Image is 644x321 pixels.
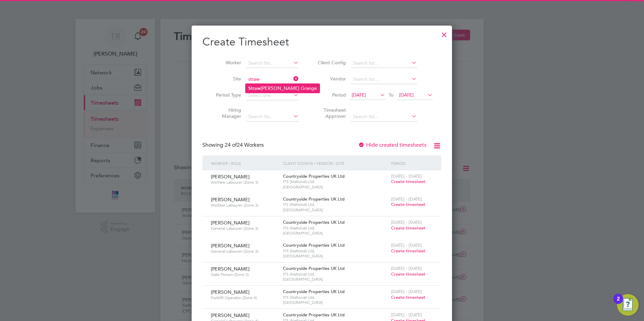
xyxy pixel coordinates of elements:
[211,289,250,295] span: [PERSON_NAME]
[248,85,261,91] b: Straw
[391,179,425,184] span: Create timesheet
[316,76,346,82] label: Vendor
[211,107,241,119] label: Hiring Manager
[617,299,620,308] div: 2
[391,289,422,294] span: [DATE] - [DATE]
[246,91,299,100] input: Select one
[225,142,264,148] span: 24 Workers
[391,312,422,318] span: [DATE] - [DATE]
[352,92,366,98] span: [DATE]
[211,197,250,203] span: [PERSON_NAME]
[399,92,414,98] span: [DATE]
[283,184,388,190] span: [GEOGRAPHIC_DATA]
[391,173,422,179] span: [DATE] - [DATE]
[283,207,388,213] span: [GEOGRAPHIC_DATA]
[283,248,388,254] span: ITS (National) Ltd.
[211,220,250,226] span: [PERSON_NAME]
[246,59,299,68] input: Search for...
[391,271,425,277] span: Create timesheet
[351,59,417,68] input: Search for...
[358,142,426,148] label: Hide created timesheets
[225,142,237,148] span: 24 of
[283,272,388,277] span: ITS (National) Ltd.
[283,225,388,231] span: ITS (National) Ltd.
[391,265,422,271] span: [DATE] - [DATE]
[283,219,345,225] span: Countryside Properties UK Ltd
[283,277,388,282] span: [GEOGRAPHIC_DATA]
[283,196,345,202] span: Countryside Properties UK Ltd
[283,312,345,318] span: Countryside Properties UK Ltd
[211,272,278,277] span: Gate Person (Zone 3)
[281,155,389,171] div: Client Config / Vendor / Site
[283,230,388,236] span: [GEOGRAPHIC_DATA]
[391,202,425,207] span: Create timesheet
[283,242,345,248] span: Countryside Properties UK Ltd
[283,253,388,259] span: [GEOGRAPHIC_DATA]
[211,312,250,318] span: [PERSON_NAME]
[209,155,281,171] div: Worker / Role
[211,174,250,180] span: [PERSON_NAME]
[283,289,345,294] span: Countryside Properties UK Ltd
[351,112,417,121] input: Search for...
[283,179,388,184] span: ITS (National) Ltd.
[211,60,241,66] label: Worker
[211,76,241,82] label: Site
[211,243,250,249] span: [PERSON_NAME]
[391,294,425,300] span: Create timesheet
[387,91,395,99] span: To
[389,155,434,171] div: Period
[316,60,346,66] label: Client Config
[283,295,388,300] span: ITS (National) Ltd.
[211,266,250,272] span: [PERSON_NAME]
[246,75,299,84] input: Search for...
[246,112,299,121] input: Search for...
[211,92,241,98] label: Period Type
[211,203,278,208] span: Welfare Labourer (Zone 3)
[246,84,320,93] li: [PERSON_NAME] Grange
[391,219,422,225] span: [DATE] - [DATE]
[316,92,346,98] label: Period
[391,248,425,254] span: Create timesheet
[351,75,417,84] input: Search for...
[391,196,422,202] span: [DATE] - [DATE]
[283,173,345,179] span: Countryside Properties UK Ltd
[391,242,422,248] span: [DATE] - [DATE]
[211,295,278,300] span: Forklift Operator (Zone 4)
[316,107,346,119] label: Timesheet Approver
[202,142,265,149] div: Showing
[202,35,441,49] h2: Create Timesheet
[211,226,278,231] span: General Labourer (Zone 3)
[283,300,388,305] span: [GEOGRAPHIC_DATA]
[617,294,639,316] button: Open Resource Center, 2 new notifications
[211,180,278,185] span: Welfare Labourer (Zone 3)
[211,249,278,254] span: General Labourer (Zone 3)
[391,225,425,231] span: Create timesheet
[283,202,388,207] span: ITS (National) Ltd.
[283,265,345,271] span: Countryside Properties UK Ltd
